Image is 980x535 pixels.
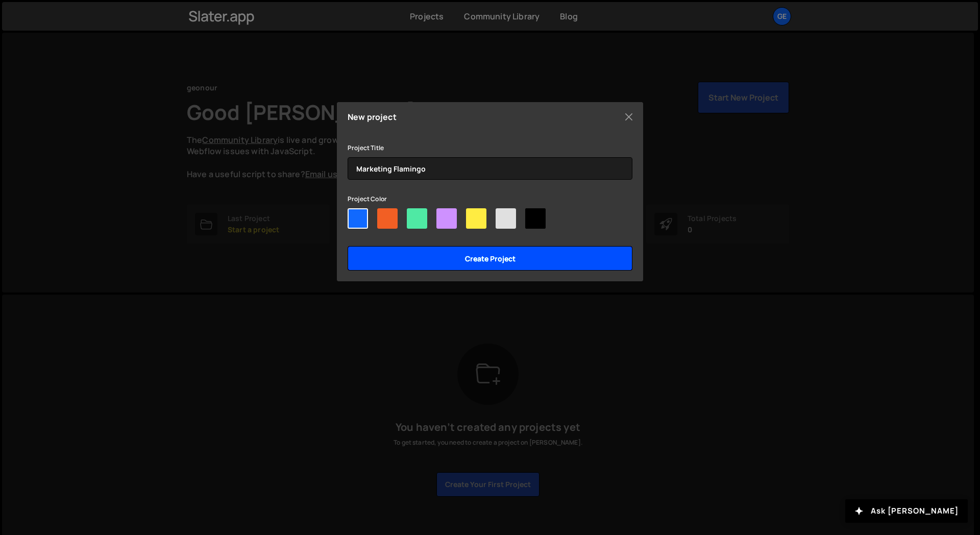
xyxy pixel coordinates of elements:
[845,499,968,523] button: Ask [PERSON_NAME]
[348,113,397,121] h5: New project
[348,143,384,153] label: Project Title
[348,194,387,204] label: Project Color
[348,246,632,271] input: Create project
[348,157,632,180] input: Project name
[621,109,636,125] button: Close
